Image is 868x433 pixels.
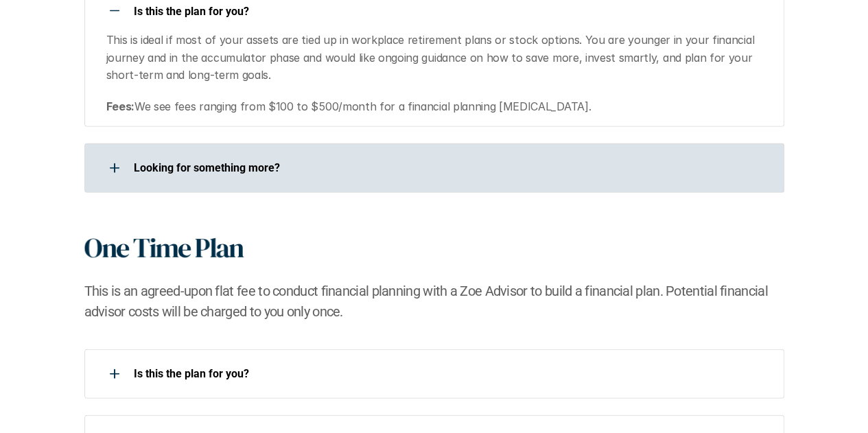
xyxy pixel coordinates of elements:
[106,100,134,113] strong: Fees:
[84,231,243,264] h1: One Time Plan
[134,5,766,18] p: Is this the plan for you?​
[134,367,766,380] p: Is this the plan for you?​
[134,161,766,174] p: Looking for something more?​
[106,98,768,116] p: We see fees ranging from $100 to $500/month for a financial planning [MEDICAL_DATA].
[106,32,768,84] p: This is ideal if most of your assets are tied up in workplace retirement plans or stock options. ...
[84,281,784,322] h2: This is an agreed-upon flat fee to conduct financial planning with a Zoe Advisor to build a finan...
